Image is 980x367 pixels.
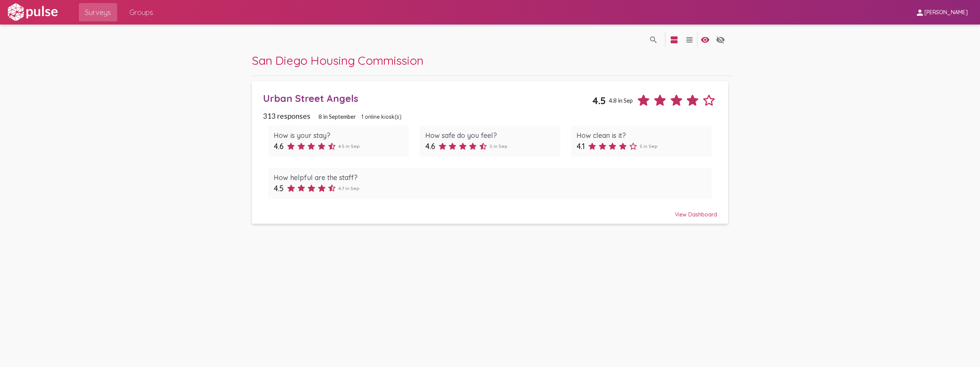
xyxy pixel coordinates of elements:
[640,143,658,149] span: 5 in Sep
[79,3,117,21] a: Surveys
[252,81,728,224] a: Urban Street Angels4.54.8 in Sep313 responses8 in September1 online kiosk(s)How is your stay?4.64...
[924,9,968,16] span: [PERSON_NAME]
[609,97,633,104] span: 4.8 in Sep
[6,3,59,22] img: white-logo.svg
[338,185,359,191] span: 4.7 in Sep
[646,32,661,47] button: language
[685,35,694,44] mat-icon: language
[577,141,585,151] span: 4.1
[129,5,153,19] span: Groups
[649,35,658,44] mat-icon: language
[274,141,284,151] span: 4.6
[263,111,310,120] span: 313 responses
[713,32,728,47] button: language
[252,53,423,68] span: San Diego Housing Commission
[670,35,679,44] mat-icon: language
[915,8,924,17] mat-icon: person
[425,141,435,151] span: 4.6
[85,5,111,19] span: Surveys
[701,35,710,44] mat-icon: language
[338,143,360,149] span: 4.5 in Sep
[490,143,508,149] span: 5 in Sep
[274,173,706,182] div: How helpful are the staff?
[909,5,974,19] button: [PERSON_NAME]
[577,131,706,140] div: How clean is it?
[263,204,717,218] div: View Dashboard
[716,35,725,44] mat-icon: language
[274,131,403,140] div: How is your stay?
[274,183,284,193] span: 4.5
[682,32,697,47] button: language
[425,131,555,140] div: How safe do you feel?
[361,113,402,120] span: 1 online kiosk(s)
[666,32,682,47] button: language
[123,3,159,21] a: Groups
[592,95,606,106] span: 4.5
[263,92,593,104] div: Urban Street Angels
[697,32,713,47] button: language
[318,113,356,120] span: 8 in September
